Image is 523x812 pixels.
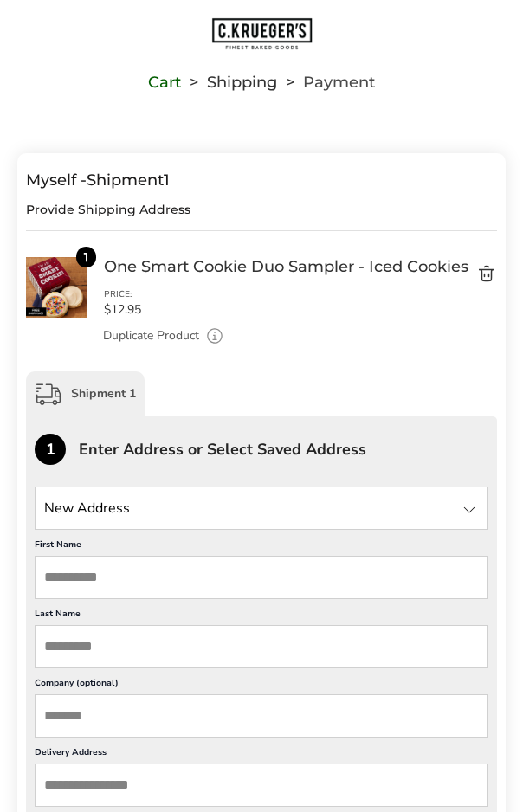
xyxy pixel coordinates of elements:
[26,371,145,416] div: Shipment 1
[164,171,170,190] span: 1
[35,677,488,694] label: Company (optional)
[35,694,488,738] input: Company
[181,76,277,88] li: Shipping
[35,746,488,764] label: Delivery Address
[303,76,375,88] span: Payment
[35,538,488,556] label: First Name
[104,257,468,276] a: One Smart Cookie Duo Sampler - Iced Cookies
[35,608,488,625] label: Last Name
[26,203,497,216] div: Provide Shipping Address
[35,625,488,668] input: Last Name
[26,257,87,318] img: One Smart Cookie Duo Sampler - Iced Cookies
[148,76,181,88] a: Cart
[35,434,66,465] div: 1
[26,256,87,273] a: One Smart Cookie Duo Sampler - Iced Cookies
[476,264,497,285] button: Delete product
[26,171,87,190] span: Myself -
[103,326,199,345] a: Duplicate Product
[76,247,96,267] div: 1
[35,556,488,599] input: First Name
[35,764,488,807] input: Delivery Address
[104,301,141,318] span: $12.95
[211,17,313,50] img: C.KRUEGER'S
[79,441,488,457] div: Enter Address or Select Saved Address
[35,487,488,530] input: State
[17,17,506,50] a: Go to home page
[26,171,497,190] div: Shipment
